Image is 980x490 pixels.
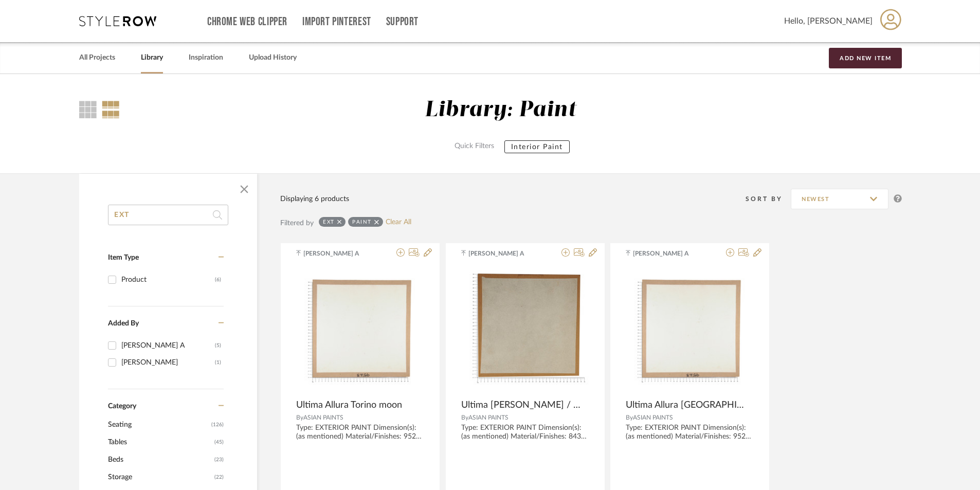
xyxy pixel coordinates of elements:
span: Ultima Allura [GEOGRAPHIC_DATA] [626,400,750,411]
div: EXT [323,219,335,225]
span: Ultima [PERSON_NAME] / Graniza [461,400,585,411]
span: [PERSON_NAME] A [303,249,368,258]
a: Library [141,51,163,65]
span: (45) [214,434,224,450]
div: Type: EXTERIOR PAINT Dimension(s): (as mentioned) Material/Finishes: 9523 Installation requiremen... [626,424,754,441]
span: (126) [211,416,224,433]
span: Seating [108,416,209,433]
div: (5) [215,337,221,354]
div: Displaying 6 products [280,193,349,205]
a: Import Pinterest [302,17,371,26]
button: Interior Paint [504,140,570,153]
img: Ultima Allura Torino Plain [626,266,754,394]
span: (23) [214,451,224,468]
a: Chrome Web Clipper [207,17,287,26]
div: Library: Paint [425,97,576,123]
button: Add New Item [829,48,902,68]
input: Search within 6 results [108,205,228,225]
a: Inspiration [189,51,223,65]
button: Close [234,179,255,199]
a: Support [386,17,419,26]
span: ASIAN PAINTS [633,414,673,421]
div: Type: EXTERIOR PAINT Dimension(s): (as mentioned) Material/Finishes: 8433 Installation requiremen... [461,424,589,441]
div: 0 [626,265,754,394]
span: By [626,414,633,421]
div: Product [121,271,215,288]
div: Type: EXTERIOR PAINT Dimension(s): (as mentioned) Material/Finishes: 9523 Installation requiremen... [296,424,424,441]
span: Tables [108,433,212,451]
span: [PERSON_NAME] A [633,249,698,258]
span: Added By [108,320,139,327]
span: Hello, [PERSON_NAME] [784,15,873,27]
span: ASIAN PAINTS [303,414,343,421]
a: Upload History [249,51,297,65]
span: (22) [214,469,224,485]
span: Storage [108,468,212,486]
label: Quick Filters [448,140,500,153]
div: Filtered by [280,217,314,229]
a: Clear All [386,218,411,227]
span: By [461,414,468,421]
span: ASIAN PAINTS [468,414,509,421]
span: Beds [108,451,212,468]
span: By [296,414,303,421]
div: (1) [215,354,221,371]
div: 0 [296,265,424,394]
div: (6) [215,271,221,288]
div: Paint [352,219,372,225]
div: [PERSON_NAME] [121,354,215,371]
a: All Projects [79,51,115,65]
span: [PERSON_NAME] A [468,249,533,258]
div: [PERSON_NAME] A [121,337,215,354]
img: Ultima Allura Venezio / Graniza [461,266,589,394]
img: Ultima Allura Torino moon [296,266,424,394]
span: Item Type [108,254,139,261]
span: Category [108,402,136,411]
span: Ultima Allura Torino moon [296,400,402,411]
div: Sort By [746,194,791,204]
